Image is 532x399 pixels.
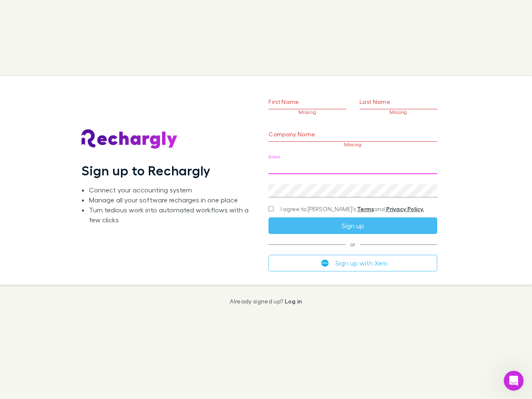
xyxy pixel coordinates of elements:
a: Terms [357,205,374,212]
button: Sign up [268,217,437,234]
a: Privacy Policy. [386,205,424,212]
img: Rechargly's Logo [81,129,178,149]
p: Missing [268,109,346,115]
p: Already signed up? [230,298,302,305]
p: Missing [268,142,437,148]
iframe: Intercom live chat [504,371,524,391]
label: Email [268,154,280,160]
p: Missing [360,109,437,115]
button: Sign up with Xero [268,255,437,271]
li: Connect your accounting system [89,185,255,195]
span: I agree to [PERSON_NAME]’s and [281,205,424,213]
li: Manage all your software recharges in one place [89,195,255,205]
h1: Sign up to Rechargly [81,163,211,178]
a: Log in [285,298,302,305]
li: Turn tedious work into automated workflows with a few clicks [89,205,255,225]
img: Xero's logo [321,259,329,267]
